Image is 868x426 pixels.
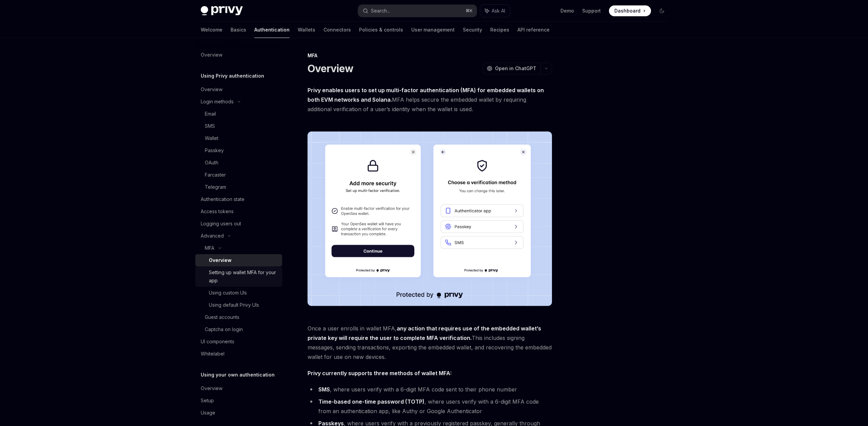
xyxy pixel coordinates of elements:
[205,146,224,155] div: Passkey
[201,220,241,228] div: Logging users out
[201,371,275,379] h5: Using your own authentication
[195,348,282,360] a: Whitelabel
[492,7,505,14] span: Ask AI
[201,338,234,346] div: UI components
[411,22,455,38] a: User management
[308,370,452,377] strong: Privy currently supports three methods of wallet MFA:
[308,52,552,59] div: MFA
[201,195,244,203] div: Authentication state
[517,22,550,38] a: API reference
[205,183,226,191] div: Telegram
[195,169,282,181] a: Farcaster
[254,22,290,38] a: Authentication
[195,120,282,132] a: SMS
[463,22,482,38] a: Security
[298,22,315,38] a: Wallets
[195,336,282,348] a: UI components
[205,159,218,167] div: OAuth
[195,299,282,311] a: Using default Privy UIs
[308,62,353,75] h1: Overview
[371,7,390,15] div: Search...
[195,193,282,205] a: Authentication state
[195,205,282,218] a: Access tokens
[614,7,640,14] span: Dashboard
[480,5,510,17] button: Ask AI
[209,289,247,297] div: Using custom UIs
[195,254,282,266] a: Overview
[201,397,214,405] div: Setup
[195,144,282,157] a: Passkey
[195,287,282,299] a: Using custom UIs
[195,266,282,287] a: Setting up wallet MFA for your app
[205,110,216,118] div: Email
[308,324,552,362] span: Once a user enrolls in wallet MFA, This includes signing messages, sending transactions, exportin...
[195,157,282,169] a: OAuth
[201,22,222,38] a: Welcome
[195,218,282,230] a: Logging users out
[205,122,215,130] div: SMS
[201,72,264,80] h5: Using Privy authentication
[205,313,239,321] div: Guest accounts
[308,87,544,103] strong: Privy enables users to set up multi-factor authentication (MFA) for embedded wallets on both EVM ...
[201,6,243,16] img: dark logo
[209,256,232,264] div: Overview
[560,7,574,14] a: Demo
[195,49,282,61] a: Overview
[359,22,403,38] a: Policies & controls
[318,398,425,405] strong: Time-based one-time password (TOTP)
[195,132,282,144] a: Wallet
[201,350,224,358] div: Whitelabel
[308,397,552,416] li: , where users verify with a 6-digit MFA code from an authentication app, like Authy or Google Aut...
[205,134,218,142] div: Wallet
[308,131,552,306] img: images/MFA.png
[195,83,282,96] a: Overview
[195,407,282,419] a: Usage
[358,5,477,17] button: Search...⌘K
[308,385,552,394] li: , where users verify with a 6-digit MFA code sent to their phone number
[195,181,282,193] a: Telegram
[201,85,222,94] div: Overview
[201,51,222,59] div: Overview
[205,171,226,179] div: Farcaster
[195,323,282,336] a: Captcha on login
[205,325,243,333] div: Captcha on login
[201,384,222,392] div: Overview
[195,382,282,394] a: Overview
[201,409,215,417] div: Usage
[201,98,234,106] div: Login methods
[201,207,234,216] div: Access tokens
[195,311,282,323] a: Guest accounts
[466,8,473,14] span: ⌘ K
[195,108,282,120] a: Email
[609,5,651,16] a: Dashboard
[205,244,214,252] div: MFA
[495,65,536,72] span: Open in ChatGPT
[582,7,601,14] a: Support
[195,394,282,407] a: Setup
[209,268,278,285] div: Setting up wallet MFA for your app
[482,63,540,74] button: Open in ChatGPT
[323,22,351,38] a: Connectors
[656,5,667,16] button: Toggle dark mode
[490,22,509,38] a: Recipes
[308,85,552,114] span: MFA helps secure the embedded wallet by requiring additional verification of a user’s identity wh...
[308,325,541,341] strong: any action that requires use of the embedded wallet’s private key will require the user to comple...
[318,386,330,393] strong: SMS
[201,232,224,240] div: Advanced
[209,301,259,309] div: Using default Privy UIs
[231,22,246,38] a: Basics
